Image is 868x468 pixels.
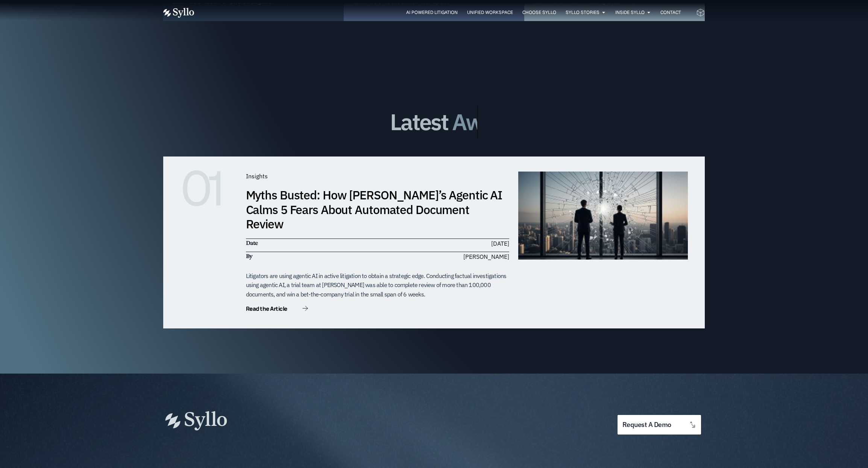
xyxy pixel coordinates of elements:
[246,306,308,313] a: Read the Article
[163,8,194,18] img: Vector
[452,109,514,134] span: Award
[406,9,458,16] a: AI Powered Litigation
[463,252,509,261] span: [PERSON_NAME]
[660,9,681,16] a: Contact
[615,9,645,16] a: Inside Syllo
[246,239,374,247] h6: Date
[618,415,701,435] a: request a demo
[467,9,513,16] a: Unified Workspace
[622,421,671,428] span: request a demo
[390,105,448,139] span: Latest
[566,9,599,16] a: Syllo Stories
[209,9,681,16] nav: Menu
[246,306,287,311] span: Read the Article
[491,240,509,247] time: [DATE]
[246,271,509,299] div: Litigators are using agentic AI in active litigation to obtain a strategic edge. Conducting factu...
[209,9,681,16] div: Menu Toggle
[246,252,374,260] h6: By
[246,187,502,232] a: Myths Busted: How [PERSON_NAME]’s Agentic AI Calms 5 Fears About Automated Document Review
[246,172,268,180] span: Insights
[522,9,556,16] a: Choose Syllo
[181,172,237,205] h6: 01
[518,172,688,259] img: muthsBusted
